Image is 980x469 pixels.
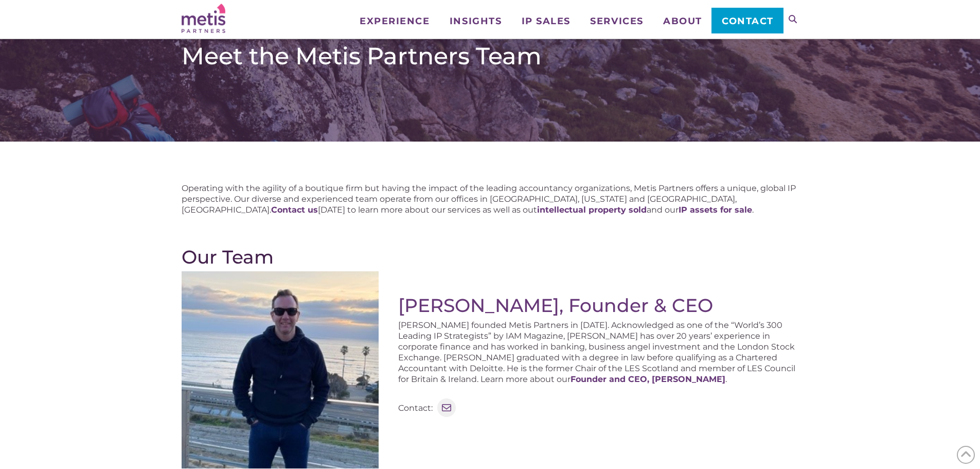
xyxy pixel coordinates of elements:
a: Contact [711,8,783,33]
p: Contact: [398,403,433,413]
p: [PERSON_NAME] founded Metis Partners in [DATE]. Acknowledged as one of the “World’s 300 Leading I... [398,320,799,385]
span: Insights [450,16,502,26]
a: Founder and CEO, [PERSON_NAME] [571,374,725,384]
span: Back to Top [957,446,975,464]
span: About [663,16,702,26]
span: Services [590,16,643,26]
h2: Our Team [182,246,799,268]
a: [PERSON_NAME], Founder & CEO [398,294,713,317]
img: Metis Partners [182,4,225,33]
a: IP assets for sale [679,205,752,215]
span: Contact [722,16,774,26]
span: IP Sales [522,16,571,26]
p: Operating with the agility of a boutique firm but having the impact of the leading accountancy or... [182,183,799,215]
h1: Meet the Metis Partners Team [182,42,799,71]
a: intellectual property sold [537,205,647,215]
span: Experience [360,16,430,26]
a: Contact us [271,205,318,215]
